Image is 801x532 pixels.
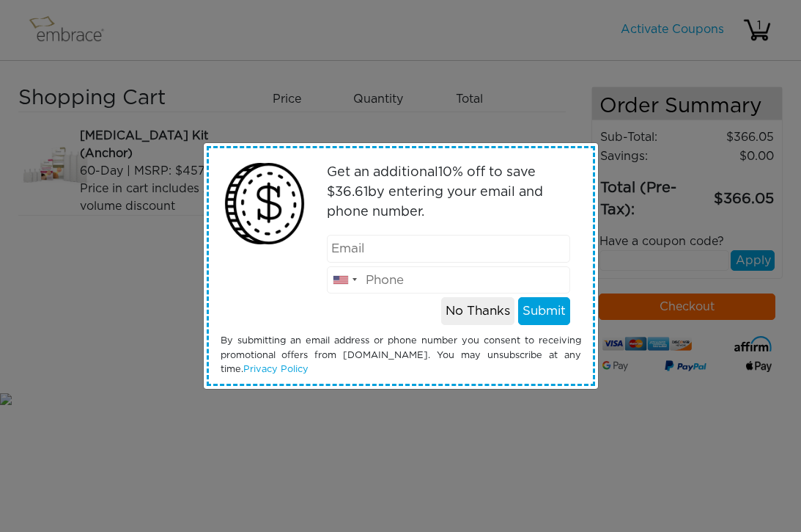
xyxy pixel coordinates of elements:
[327,163,570,222] p: Get an additional % off to save $ by entering your email and phone number.
[210,334,592,376] div: By submitting an email address or phone number you consent to receiving promotional offers from [...
[217,156,313,252] img: money2.png
[438,166,452,179] span: 10
[335,186,368,199] span: 36.61
[327,235,570,263] input: Email
[518,297,570,325] button: Submit
[327,266,570,294] input: Phone
[441,297,514,325] button: No Thanks
[243,365,309,374] a: Privacy Policy
[328,267,361,294] div: United States: +1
